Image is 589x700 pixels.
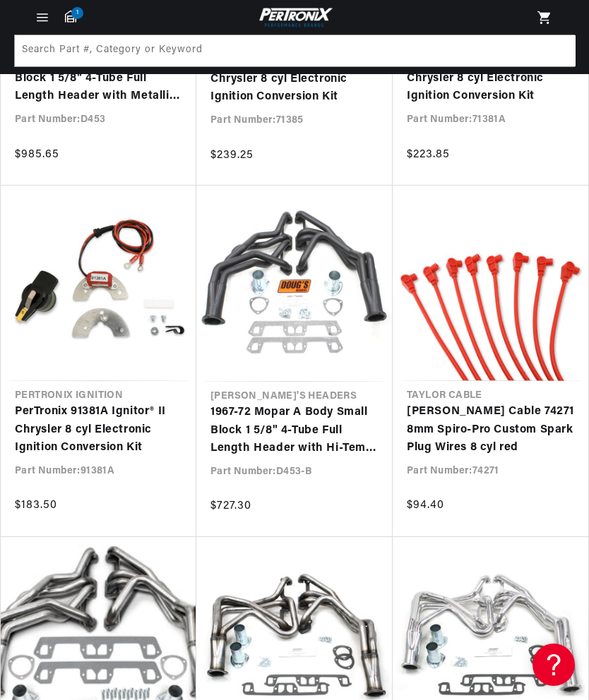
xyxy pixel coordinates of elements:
a: PerTronix 71381A Ignitor® III Chrysler 8 cyl Electronic Ignition Conversion Kit [407,52,574,106]
button: Search Part #, Category or Keyword [543,35,574,66]
a: 1967-72 Mopar A Body Small Block 1 5/8" 4-Tube Full Length Header with Metallic Ceramic Coating [15,52,182,106]
a: [PERSON_NAME] Cable 74271 8mm Spiro-Pro Custom Spark Plug Wires 8 cyl red [407,403,574,457]
span: 1 [71,7,83,19]
a: 1 [65,10,76,23]
input: Search Part #, Category or Keyword [15,35,576,66]
img: Pertronix [256,6,333,29]
a: PerTronix 71385 Ignitor® III Chrysler 8 cyl Electronic Ignition Conversion Kit [210,52,379,107]
summary: Menu [27,10,58,25]
a: 1967-72 Mopar A Body Small Block 1 5/8" 4-Tube Full Length Header with Hi-Temp Black Coating [210,404,379,458]
a: PerTronix 91381A Ignitor® II Chrysler 8 cyl Electronic Ignition Conversion Kit [15,403,182,457]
